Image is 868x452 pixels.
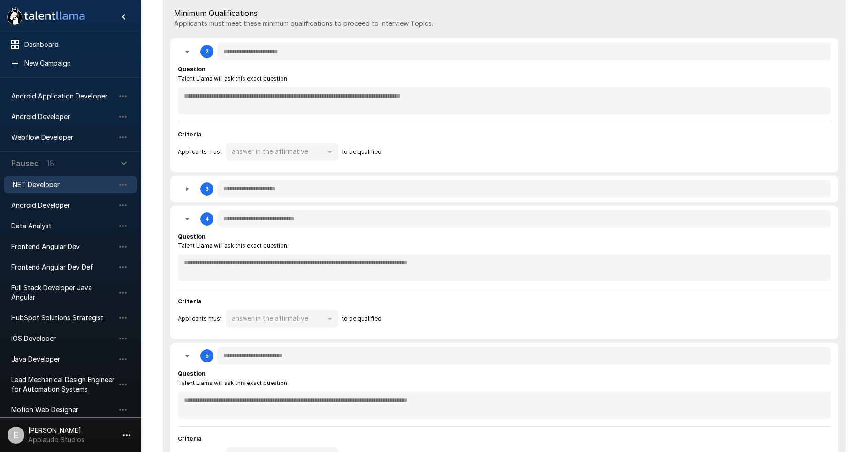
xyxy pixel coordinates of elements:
[178,147,222,157] span: Applicants must
[178,378,289,388] span: Talent Llama will ask this exact question.
[178,435,202,442] b: Criteria
[206,48,209,55] div: 2
[178,74,289,83] span: Talent Llama will ask this exact question.
[342,314,381,324] span: to be qualified
[178,314,222,324] span: Applicants must
[226,143,338,161] div: answer in the affirmative
[178,233,206,240] b: Question
[178,66,206,73] b: Question
[178,370,206,377] b: Question
[206,216,209,222] div: 4
[170,176,838,202] div: 3
[174,19,835,28] p: Applicants must meet these minimum qualifications to proceed to Interview Topics.
[178,298,202,305] b: Criteria
[226,310,338,328] div: answer in the affirmative
[178,241,289,250] span: Talent Llama will ask this exact question.
[206,353,209,359] div: 5
[342,147,381,157] span: to be qualified
[174,8,835,19] span: Minimum Qualifications
[206,186,209,192] div: 3
[178,131,202,138] b: Criteria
